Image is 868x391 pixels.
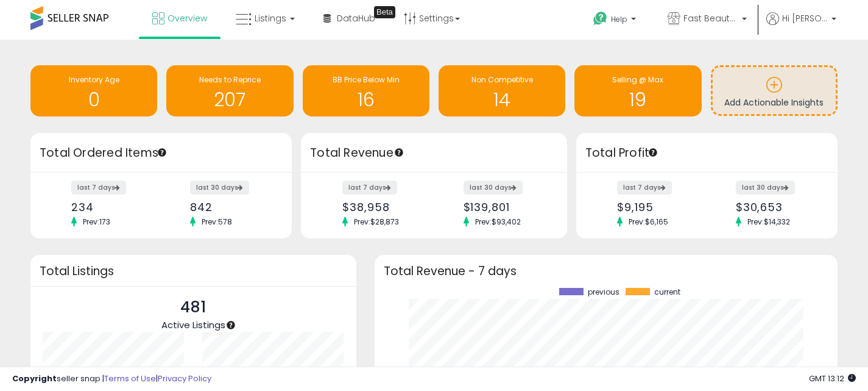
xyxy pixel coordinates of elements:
div: Tooltip anchor [393,147,404,158]
label: last 30 days [190,181,249,195]
label: last 7 days [342,181,397,195]
span: Help [611,14,627,24]
div: Tooltip anchor [647,147,658,158]
p: 481 [161,296,225,319]
h3: Total Revenue - 7 days [384,267,828,276]
div: 842 [190,201,270,213]
label: last 30 days [736,181,795,195]
strong: Copyright [12,373,57,384]
span: Prev: 173 [77,217,116,227]
span: Listings [255,12,286,24]
span: Needs to Reprice [199,74,261,85]
div: Tooltip anchor [225,320,236,331]
a: Inventory Age 0 [30,65,157,117]
div: $139,801 [464,201,546,213]
h1: 207 [172,90,287,110]
h3: Total Profit [585,145,828,162]
div: seller snap | | [12,373,211,385]
span: Overview [168,12,207,24]
span: Prev: $6,165 [623,217,674,227]
a: Non Competitive 14 [439,65,565,117]
h3: Total Ordered Items [40,145,283,162]
div: Tooltip anchor [157,147,168,158]
span: Non Competitive [471,74,533,85]
a: Needs to Reprice 207 [166,65,293,117]
div: $30,653 [736,201,816,213]
a: Terms of Use [104,373,156,384]
div: $9,195 [617,201,697,213]
label: last 7 days [71,181,126,195]
span: DataHub [337,12,375,24]
h1: 19 [580,90,695,110]
h1: 16 [309,90,423,110]
a: Privacy Policy [158,373,211,384]
span: Active Listings [161,318,225,331]
label: last 30 days [464,181,523,195]
span: previous [588,288,619,296]
h1: 14 [445,90,559,110]
i: Get Help [593,11,608,26]
span: Hi [PERSON_NAME] [782,12,828,24]
a: Selling @ Max 19 [574,65,701,117]
span: Prev: $28,873 [348,217,405,227]
div: 234 [71,201,152,213]
label: last 7 days [617,181,672,195]
div: $38,958 [342,201,425,213]
span: current [654,288,680,296]
span: Prev: 578 [196,217,238,227]
span: Fast Beauty ([GEOGRAPHIC_DATA]) [683,12,738,24]
div: Tooltip anchor [374,6,395,18]
h1: 0 [37,90,151,110]
a: BB Price Below Min 16 [303,65,429,117]
a: Help [584,2,648,40]
span: Add Actionable Insights [724,96,824,109]
span: Prev: $14,332 [741,217,796,227]
h3: Total Listings [40,267,347,276]
a: Hi [PERSON_NAME] [766,12,836,40]
a: Add Actionable Insights [713,67,836,114]
span: Selling @ Max [612,74,663,85]
span: Prev: $93,402 [469,217,527,227]
h3: Total Revenue [310,145,558,162]
span: BB Price Below Min [333,74,400,85]
span: 2025-09-12 13:12 GMT [809,373,856,384]
span: Inventory Age [69,74,119,85]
